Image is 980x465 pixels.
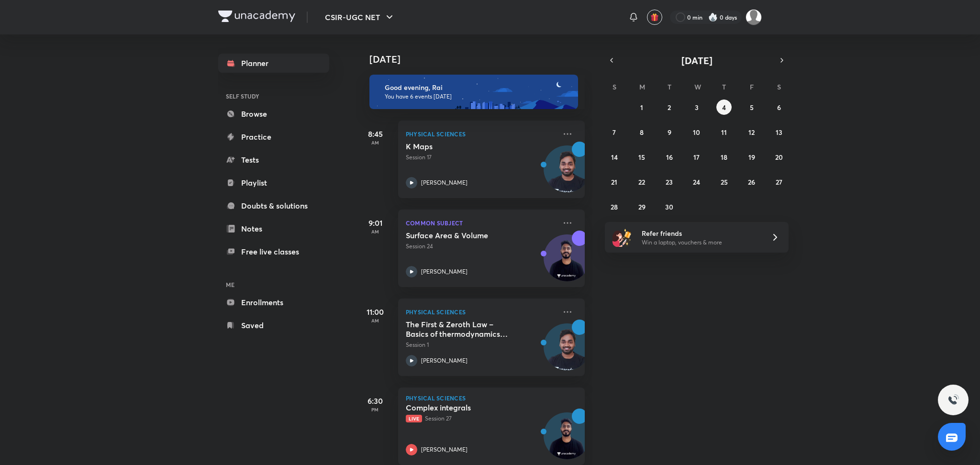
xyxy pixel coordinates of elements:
[694,82,701,91] abbr: Wednesday
[218,219,329,238] a: Notes
[544,329,590,375] img: Avatar
[668,103,671,112] abbr: September 2, 2025
[689,124,704,140] button: September 10, 2025
[218,173,329,192] a: Playlist
[406,306,556,318] p: Physical Sciences
[716,174,732,189] button: September 25, 2025
[722,82,726,91] abbr: Thursday
[607,174,622,189] button: September 21, 2025
[662,199,677,214] button: September 30, 2025
[662,174,677,189] button: September 23, 2025
[356,229,394,234] p: AM
[218,293,329,312] a: Enrollments
[406,341,556,349] p: Session 1
[611,202,618,211] abbr: September 28, 2025
[716,100,732,115] button: September 4, 2025
[369,75,578,109] img: evening
[356,395,394,407] h5: 6:30
[406,415,422,422] span: Live
[634,100,649,115] button: September 1, 2025
[639,82,645,91] abbr: Monday
[750,103,754,112] abbr: September 5, 2025
[421,445,468,454] p: [PERSON_NAME]
[748,177,755,187] abbr: September 26, 2025
[689,149,704,165] button: September 17, 2025
[607,199,622,214] button: September 28, 2025
[611,177,617,187] abbr: September 21, 2025
[218,242,329,261] a: Free live classes
[634,124,649,140] button: September 8, 2025
[356,306,394,318] h5: 11:00
[665,202,673,211] abbr: September 30, 2025
[406,403,525,412] h5: Complex integrals
[634,174,649,189] button: September 22, 2025
[612,228,632,247] img: referral
[689,174,704,189] button: September 24, 2025
[634,149,649,165] button: September 15, 2025
[777,103,781,112] abbr: September 6, 2025
[356,217,394,229] h5: 9:01
[356,140,394,145] p: AM
[775,153,783,162] abbr: September 20, 2025
[218,54,329,73] a: Planner
[716,149,732,165] button: September 18, 2025
[681,54,713,67] span: [DATE]
[748,128,755,137] abbr: September 12, 2025
[666,153,673,162] abbr: September 16, 2025
[385,83,569,92] h6: Good evening, Rai
[406,231,525,240] h5: Surface Area & Volume
[421,356,468,365] p: [PERSON_NAME]
[662,100,677,115] button: September 2, 2025
[611,153,618,162] abbr: September 14, 2025
[668,82,671,91] abbr: Tuesday
[744,174,759,189] button: September 26, 2025
[693,128,700,137] abbr: September 10, 2025
[640,128,644,137] abbr: September 8, 2025
[218,316,329,335] a: Saved
[721,128,727,137] abbr: September 11, 2025
[218,150,329,169] a: Tests
[776,177,782,187] abbr: September 27, 2025
[634,199,649,214] button: September 29, 2025
[218,11,295,24] a: Company Logo
[689,100,704,115] button: September 3, 2025
[406,320,525,339] h5: The First & Zeroth Law – Basics of thermodynamics and state variables
[544,240,590,286] img: Avatar
[544,418,590,464] img: Avatar
[771,100,787,115] button: September 6, 2025
[721,177,728,187] abbr: September 25, 2025
[662,149,677,165] button: September 16, 2025
[406,414,556,423] p: Session 27
[638,153,645,162] abbr: September 15, 2025
[748,153,755,162] abbr: September 19, 2025
[744,100,759,115] button: September 5, 2025
[421,178,468,187] p: [PERSON_NAME]
[406,142,525,151] h5: K Maps
[650,13,659,22] img: avatar
[746,9,762,25] img: Rai Haldar
[406,395,577,401] p: Physical Sciences
[666,177,673,187] abbr: September 23, 2025
[721,153,727,162] abbr: September 18, 2025
[406,128,556,140] p: Physical Sciences
[218,104,329,123] a: Browse
[693,177,700,187] abbr: September 24, 2025
[744,124,759,140] button: September 12, 2025
[662,124,677,140] button: September 9, 2025
[369,54,594,65] h4: [DATE]
[406,153,556,162] p: Session 17
[750,82,754,91] abbr: Friday
[612,128,616,137] abbr: September 7, 2025
[744,149,759,165] button: September 19, 2025
[421,267,468,276] p: [PERSON_NAME]
[406,242,556,251] p: Session 24
[647,10,662,25] button: avatar
[618,54,775,67] button: [DATE]
[708,12,718,22] img: streak
[716,124,732,140] button: September 11, 2025
[642,238,759,247] p: Win a laptop, vouchers & more
[638,202,646,211] abbr: September 29, 2025
[385,93,569,100] p: You have 6 events [DATE]
[771,149,787,165] button: September 20, 2025
[668,128,671,137] abbr: September 9, 2025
